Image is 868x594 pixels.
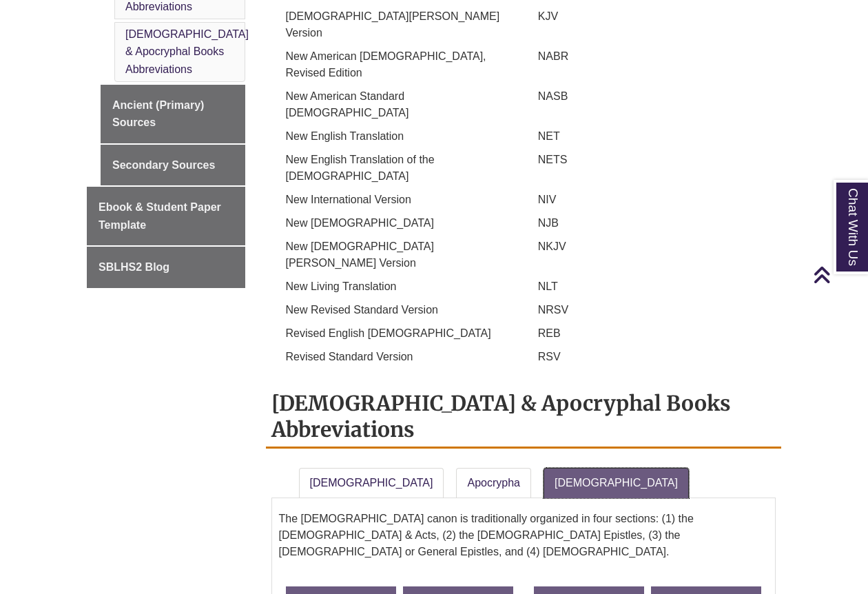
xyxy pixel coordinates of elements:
[527,152,772,168] p: NETS
[275,88,520,121] p: New American Standard [DEMOGRAPHIC_DATA]
[527,349,772,365] p: RSV
[275,302,520,318] p: New Revised Standard Version
[527,238,772,255] p: NKJV
[275,325,520,342] p: Revised English [DEMOGRAPHIC_DATA]
[275,152,520,185] p: New English Translation of the [DEMOGRAPHIC_DATA]
[527,48,772,65] p: NABR
[275,278,520,295] p: New Living Translation
[275,192,520,208] p: New International Version
[275,8,520,41] p: [DEMOGRAPHIC_DATA][PERSON_NAME] Version
[275,349,520,365] p: Revised Standard Version
[266,386,782,449] h2: [DEMOGRAPHIC_DATA] & Apocryphal Books Abbreviations
[87,187,245,245] a: Ebook & Student Paper Template
[275,238,520,272] p: New [DEMOGRAPHIC_DATA][PERSON_NAME] Version
[279,505,769,566] p: The [DEMOGRAPHIC_DATA] canon is traditionally organized in four sections: (1) the [DEMOGRAPHIC_DA...
[101,145,245,186] a: Secondary Sources
[527,302,772,318] p: NRSV
[275,48,520,81] p: New American [DEMOGRAPHIC_DATA], Revised Edition
[99,201,221,231] span: Ebook & Student Paper Template
[527,128,772,145] p: NET
[527,88,772,105] p: NASB
[527,278,772,295] p: NLT
[275,215,520,232] p: New [DEMOGRAPHIC_DATA]
[275,128,520,145] p: New English Translation
[87,247,245,288] a: SBLHS2 Blog
[99,261,169,273] span: SBLHS2 Blog
[527,8,772,25] p: KJV
[527,325,772,342] p: REB
[101,85,245,143] a: Ancient (Primary) Sources
[813,265,865,284] a: Back to Top
[527,192,772,208] p: NIV
[544,468,689,498] a: [DEMOGRAPHIC_DATA]
[527,215,772,232] p: NJB
[125,28,249,75] a: [DEMOGRAPHIC_DATA] & Apocryphal Books Abbreviations
[299,468,444,498] a: [DEMOGRAPHIC_DATA]
[456,468,531,498] a: Apocrypha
